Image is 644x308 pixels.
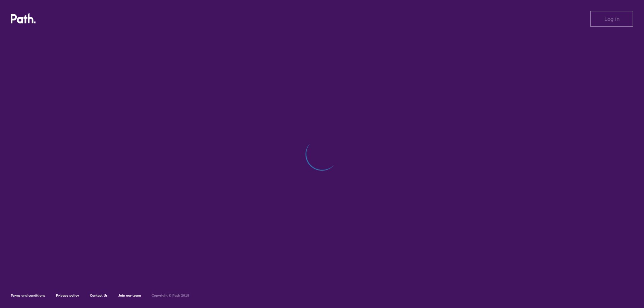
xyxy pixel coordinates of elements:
[118,293,141,298] a: Join our team
[590,11,633,27] button: Log in
[11,293,45,298] a: Terms and conditions
[604,16,620,22] span: Log in
[152,294,189,298] h6: Copyright © Path 2018
[90,293,108,298] a: Contact Us
[56,293,79,298] a: Privacy policy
